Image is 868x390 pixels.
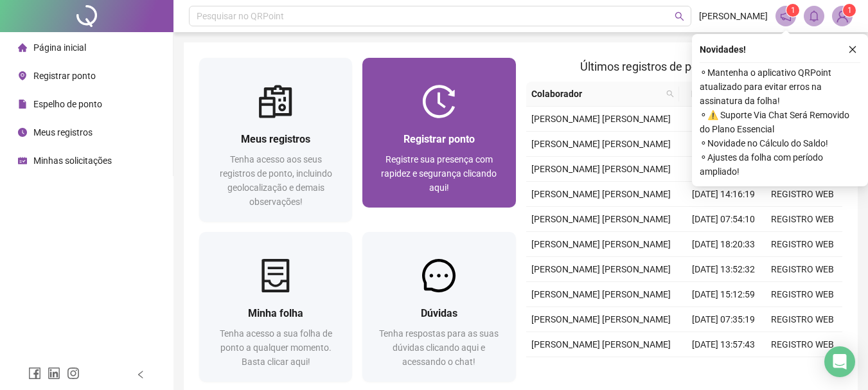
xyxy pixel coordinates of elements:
td: REGISTRO WEB [763,257,842,282]
span: [PERSON_NAME] [699,9,768,23]
td: REGISTRO WEB [763,182,842,207]
span: Minha folha [248,307,303,319]
span: schedule [18,156,27,165]
img: 82023 [833,6,852,26]
a: Minha folhaTenha acesso a sua folha de ponto a qualquer momento. Basta clicar aqui! [199,232,352,382]
span: close [848,45,857,54]
span: [PERSON_NAME] [PERSON_NAME] [531,239,671,249]
td: [DATE] 07:35:19 [684,307,763,332]
span: [PERSON_NAME] [PERSON_NAME] [531,189,671,199]
span: Registrar ponto [403,133,475,145]
span: Data/Hora [684,87,740,101]
td: REGISTRO WEB [763,307,842,332]
span: file [18,100,27,109]
span: [PERSON_NAME] [PERSON_NAME] [531,339,671,350]
span: ⚬ Ajustes da folha com período ampliado! [700,150,860,179]
span: ⚬ Novidade no Cálculo do Saldo! [700,136,860,150]
span: search [675,12,684,21]
span: Novidades ! [700,42,746,57]
a: Registrar pontoRegistre sua presença com rapidez e segurança clicando aqui! [362,58,515,208]
td: [DATE] 08:06:58 [684,157,763,182]
span: Minhas solicitações [33,155,112,166]
td: REGISTRO WEB [763,282,842,307]
span: ⚬ ⚠️ Suporte Via Chat Será Removido do Plano Essencial [700,108,860,136]
td: REGISTRO WEB [763,332,842,357]
span: Tenha acesso a sua folha de ponto a qualquer momento. Basta clicar aqui! [220,328,332,367]
span: Meus registros [241,133,310,145]
span: left [136,370,145,379]
div: Open Intercom Messenger [824,346,855,377]
span: environment [18,71,27,80]
span: [PERSON_NAME] [PERSON_NAME] [531,214,671,224]
td: REGISTRO WEB [763,232,842,257]
td: [DATE] 14:16:19 [684,182,763,207]
span: [PERSON_NAME] [PERSON_NAME] [531,114,671,124]
td: [DATE] 15:12:59 [684,282,763,307]
span: ⚬ Mantenha o aplicativo QRPoint atualizado para evitar erros na assinatura da folha! [700,66,860,108]
span: bell [808,10,820,22]
sup: Atualize o seu contato no menu Meus Dados [843,4,856,17]
td: [DATE] 07:25:19 [684,132,763,157]
span: 1 [847,6,852,15]
td: [DATE] 13:52:32 [684,257,763,282]
span: Espelho de ponto [33,99,102,109]
a: DúvidasTenha respostas para as suas dúvidas clicando aqui e acessando o chat! [362,232,515,382]
span: Meus registros [33,127,93,137]
span: search [664,84,677,103]
td: [DATE] 18:20:33 [684,232,763,257]
td: [DATE] 07:54:10 [684,207,763,232]
span: clock-circle [18,128,27,137]
span: linkedin [48,367,60,380]
span: [PERSON_NAME] [PERSON_NAME] [531,139,671,149]
span: Registre sua presença com rapidez e segurança clicando aqui! [381,154,497,193]
span: [PERSON_NAME] [PERSON_NAME] [531,314,671,324]
span: Tenha acesso aos seus registros de ponto, incluindo geolocalização e demais observações! [220,154,332,207]
span: [PERSON_NAME] [PERSON_NAME] [531,164,671,174]
a: Meus registrosTenha acesso aos seus registros de ponto, incluindo geolocalização e demais observa... [199,58,352,222]
span: [PERSON_NAME] [PERSON_NAME] [531,264,671,274]
span: notification [780,10,792,22]
td: [DATE] 07:33:59 [684,357,763,382]
span: Tenha respostas para as suas dúvidas clicando aqui e acessando o chat! [379,328,499,367]
span: [PERSON_NAME] [PERSON_NAME] [531,289,671,299]
sup: 1 [786,4,799,17]
span: Página inicial [33,42,86,53]
td: [DATE] 14:33:39 [684,107,763,132]
span: instagram [67,367,80,380]
td: REGISTRO WEB [763,207,842,232]
span: search [666,90,674,98]
span: Registrar ponto [33,71,96,81]
span: Últimos registros de ponto sincronizados [580,60,788,73]
td: [DATE] 13:57:43 [684,332,763,357]
th: Data/Hora [679,82,756,107]
span: Colaborador [531,87,662,101]
span: Dúvidas [421,307,457,319]
td: REGISTRO WEB [763,357,842,382]
span: facebook [28,367,41,380]
span: home [18,43,27,52]
span: 1 [791,6,795,15]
